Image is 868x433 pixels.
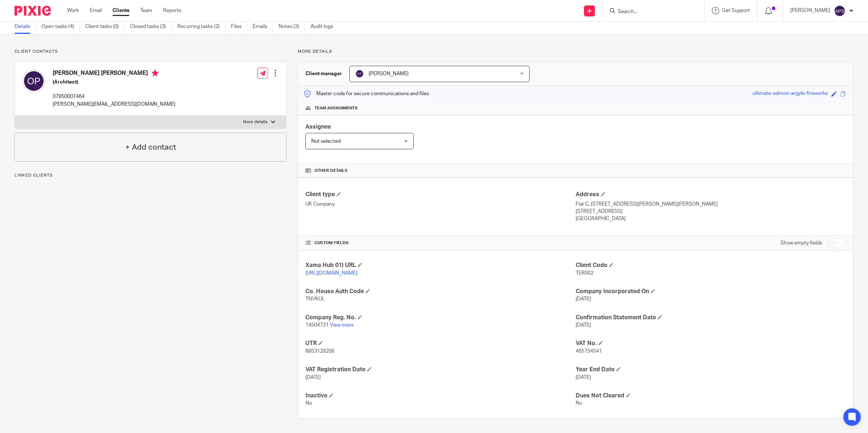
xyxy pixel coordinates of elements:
[305,349,334,354] span: 8853129206
[576,340,846,347] h4: VAT No.
[305,314,576,321] h4: Company Reg. No.
[163,7,181,14] a: Reports
[130,20,172,34] a: Closed tasks (3)
[15,49,287,54] p: Client contacts
[305,323,329,328] span: 14504731
[15,6,51,16] img: Pixie
[15,173,287,178] p: Linked clients
[311,139,341,144] span: Not selected
[305,392,576,400] h4: Inactive
[253,20,273,34] a: Emails
[311,20,338,34] a: Audit logs
[834,5,845,17] img: svg%3E
[576,271,593,276] span: TER002
[576,349,602,354] span: 485754541
[53,101,175,108] p: [PERSON_NAME][EMAIL_ADDRESS][DOMAIN_NAME]
[305,288,576,295] h4: Co. House Auth Code
[151,69,159,77] i: Primary
[53,78,175,86] h5: (Architect)
[305,70,342,77] h3: Client manager
[67,7,79,14] a: Work
[305,340,576,347] h4: UTR
[140,7,152,14] a: Team
[231,20,247,34] a: Files
[279,20,305,34] a: Notes (3)
[305,296,325,302] span: TNVKUL
[576,201,846,208] p: Flat C, [STREET_ADDRESS][PERSON_NAME][PERSON_NAME]
[298,49,853,54] p: More details
[125,142,176,153] h4: + Add contact
[22,69,45,93] img: svg%3E
[305,191,576,198] h4: Client type
[15,20,36,34] a: Details
[790,7,830,14] p: [PERSON_NAME]
[576,323,591,328] span: [DATE]
[305,240,576,246] h4: CUSTOM FIELDS
[305,401,312,406] span: No
[304,90,429,97] p: Master code for secure communications and files
[315,105,358,111] span: Team assignments
[315,168,348,174] span: Other details
[53,93,175,100] p: 07950007464
[753,90,828,98] div: ultimate-salmon-argyle-fireworks
[305,201,576,208] p: UK Company
[576,262,846,269] h4: Client Code
[576,296,591,302] span: [DATE]
[305,124,331,130] span: Assignee
[576,215,846,222] p: [GEOGRAPHIC_DATA]
[780,239,822,247] label: Show empty fields
[305,375,321,380] span: [DATE]
[113,7,129,14] a: Clients
[305,271,357,276] a: [URL][DOMAIN_NAME]
[41,20,80,34] a: Open tasks (4)
[85,20,125,34] a: Client tasks (0)
[576,366,846,373] h4: Year End Date
[576,401,582,406] span: No
[243,119,267,125] p: More details
[576,392,846,400] h4: Dues Not Cleared
[576,288,846,295] h4: Company Incorporated On
[305,366,576,373] h4: VAT Registration Date
[576,191,846,198] h4: Address
[617,9,682,15] input: Search
[53,69,175,78] h4: [PERSON_NAME] [PERSON_NAME]
[369,71,409,76] span: [PERSON_NAME]
[576,375,591,380] span: [DATE]
[330,323,354,328] a: View more
[576,208,846,215] p: [STREET_ADDRESS]
[177,20,226,34] a: Recurring tasks (2)
[722,8,750,13] span: Get Support
[355,69,364,78] img: svg%3E
[576,314,846,321] h4: Confirmation Statement Date
[305,262,576,269] h4: Xama Hub 01) URL
[90,7,102,14] a: Email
